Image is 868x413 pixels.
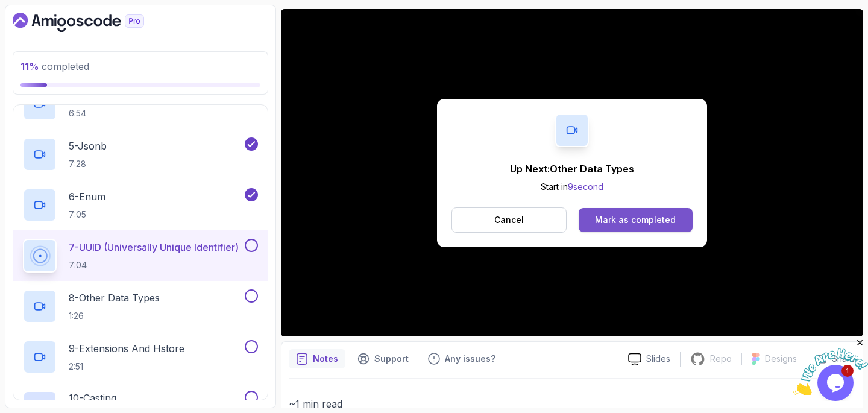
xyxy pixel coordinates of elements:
p: 5 - Jsonb [69,139,107,153]
p: Cancel [494,214,524,226]
p: Any issues? [445,353,495,365]
span: 11 % [20,60,39,72]
p: ~1 min read [289,396,855,412]
p: 10 - Casting [69,391,116,405]
button: 5-Jsonb7:28 [23,137,258,171]
a: Dashboard [13,13,172,32]
button: 8-Other Data Types1:26 [23,289,258,323]
p: Repo [710,353,732,365]
p: 9 - Extensions And Hstore [69,341,184,356]
button: Feedback button [421,349,503,368]
div: Mark as completed [595,214,676,226]
p: Start in [510,181,634,193]
span: completed [20,60,89,72]
p: 7:05 [69,209,105,221]
button: 7-UUID (Universally Unique Identifier)7:04 [23,239,258,273]
button: Cancel [451,207,567,233]
p: Slides [646,353,670,365]
button: Support button [350,349,416,368]
p: 1:26 [69,310,160,322]
p: 6:54 [69,107,168,119]
button: 6-Enum7:05 [23,188,258,222]
p: Designs [765,353,797,365]
p: 7:28 [69,158,107,170]
p: Notes [313,353,338,365]
p: 6 - Enum [69,189,105,204]
button: 9-Extensions And Hstore2:51 [23,340,258,374]
iframe: 7 - UUIDs [281,9,863,336]
p: Support [374,353,409,365]
iframe: chat widget [793,338,868,395]
a: Slides [618,353,680,365]
span: 9 second [568,181,603,192]
p: Up Next: Other Data Types [510,162,634,176]
p: 7 - UUID (Universally Unique Identifier) [69,240,239,254]
p: 8 - Other Data Types [69,291,160,305]
button: Mark as completed [579,208,693,232]
p: 2:51 [69,361,184,373]
button: notes button [289,349,345,368]
p: 7:04 [69,259,239,271]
